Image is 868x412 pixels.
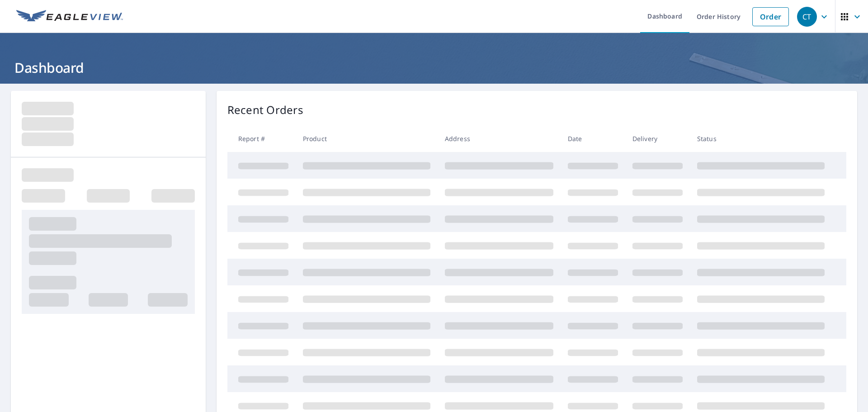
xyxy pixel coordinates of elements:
[227,125,296,152] th: Report #
[16,10,123,24] img: EV Logo
[752,7,789,26] a: Order
[561,125,625,152] th: Date
[625,125,690,152] th: Delivery
[438,125,561,152] th: Address
[227,102,303,118] p: Recent Orders
[797,7,817,27] div: CT
[690,125,832,152] th: Status
[11,58,857,77] h1: Dashboard
[296,125,438,152] th: Product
